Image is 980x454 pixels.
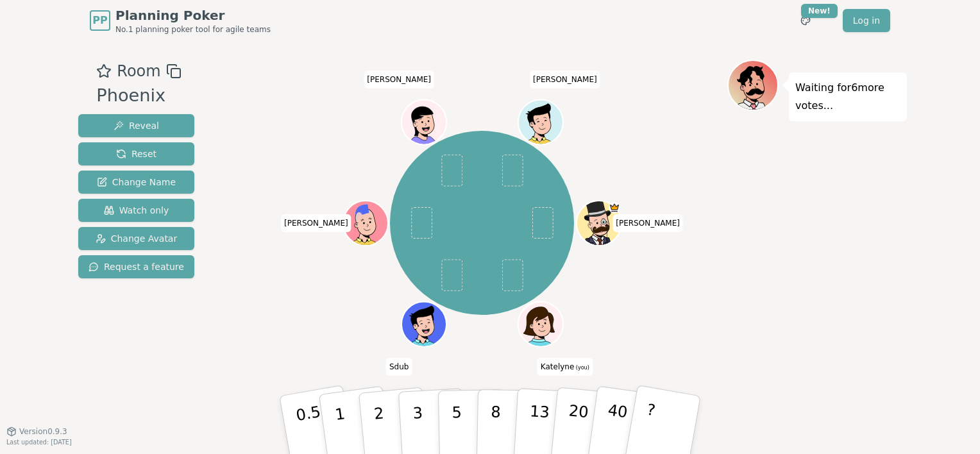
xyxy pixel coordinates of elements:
[116,147,156,160] span: Reset
[795,79,900,115] p: Waiting for 6 more votes...
[114,119,159,132] span: Reveal
[78,171,194,194] button: Change Name
[6,426,67,437] button: Version0.9.3
[364,71,434,88] span: Click to change your name
[89,260,184,273] span: Request a feature
[537,358,593,376] span: Click to change your name
[609,202,620,214] span: BRICE is the host
[78,199,194,222] button: Watch only
[96,83,181,109] div: Phoenix
[78,142,194,165] button: Reset
[794,9,817,32] button: New!
[115,24,271,35] span: No.1 planning poker tool for agile teams
[386,358,412,376] span: Click to change your name
[612,214,683,232] span: Click to change your name
[78,255,194,278] button: Request a feature
[843,9,890,32] a: Log in
[96,60,112,83] button: Add as favourite
[92,13,107,28] span: PP
[90,6,271,35] a: PPPlanning PokerNo.1 planning poker tool for agile teams
[530,71,600,88] span: Click to change your name
[801,4,838,18] div: New!
[78,114,194,137] button: Reveal
[574,365,589,371] span: (you)
[104,204,169,217] span: Watch only
[115,6,271,24] span: Planning Poker
[117,60,160,83] span: Room
[97,176,176,189] span: Change Name
[19,426,67,437] span: Version 0.9.3
[520,303,562,345] button: Click to change your avatar
[96,232,178,245] span: Change Avatar
[281,214,351,232] span: Click to change your name
[6,439,72,446] span: Last updated: [DATE]
[78,227,194,250] button: Change Avatar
